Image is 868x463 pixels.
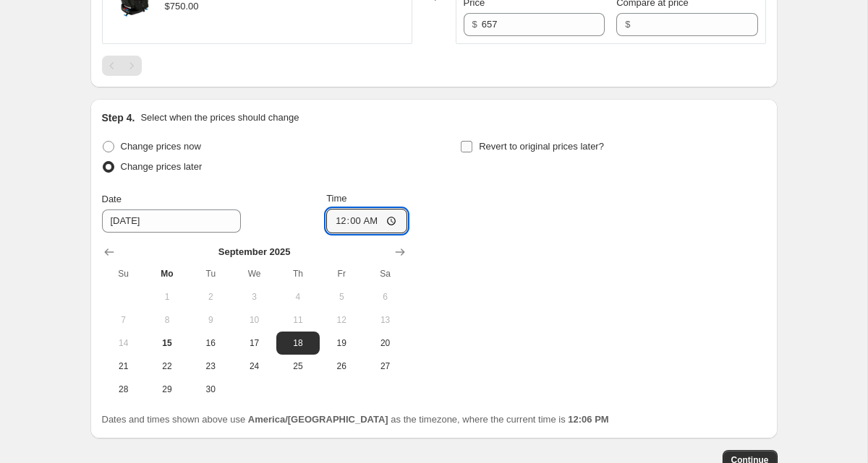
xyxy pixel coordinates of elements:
button: Thursday September 4 2025 [276,285,320,308]
span: We [238,268,270,280]
button: Show previous month, August 2025 [99,242,119,262]
button: Saturday September 6 2025 [363,285,407,308]
b: America/[GEOGRAPHIC_DATA] [248,414,388,425]
span: Change prices later [121,161,203,172]
span: 2 [195,291,226,303]
p: Select when the prices should change [140,111,299,125]
button: Thursday September 11 2025 [276,308,320,332]
b: 12:06 PM [568,414,608,425]
span: Sa [369,268,401,280]
input: 12:00 [326,209,407,233]
span: 29 [151,384,183,395]
span: 27 [369,360,401,372]
span: 9 [195,314,226,326]
span: 6 [369,291,401,303]
span: 10 [238,314,270,326]
span: 1 [151,291,183,303]
button: Wednesday September 17 2025 [232,332,276,355]
span: $ [625,19,630,30]
button: Saturday September 20 2025 [363,332,407,355]
span: 28 [108,384,140,395]
button: Friday September 26 2025 [320,355,363,378]
span: 19 [325,337,357,349]
button: Wednesday September 10 2025 [232,308,276,332]
button: Sunday September 14 2025 [102,332,145,355]
span: Mo [151,268,183,280]
span: 22 [151,360,183,372]
button: Monday September 1 2025 [145,285,189,308]
span: 26 [325,360,357,372]
button: Wednesday September 24 2025 [232,355,276,378]
th: Friday [320,262,363,285]
span: 5 [325,291,357,303]
span: 15 [151,337,183,349]
button: Thursday September 18 2025 [276,332,320,355]
button: Saturday September 13 2025 [363,308,407,332]
button: Tuesday September 30 2025 [189,378,232,401]
span: Su [108,268,140,280]
span: 25 [282,360,314,372]
span: Th [282,268,314,280]
span: 18 [282,337,314,349]
span: 8 [151,314,183,326]
th: Sunday [102,262,145,285]
button: Tuesday September 9 2025 [189,308,232,332]
span: 21 [108,360,140,372]
button: Monday September 22 2025 [145,355,189,378]
span: 17 [238,337,270,349]
span: 30 [195,384,226,395]
span: Date [102,194,122,204]
button: Monday September 8 2025 [145,308,189,332]
button: Thursday September 25 2025 [276,355,320,378]
input: 9/15/2025 [102,209,241,233]
span: 4 [282,291,314,303]
span: 20 [369,337,401,349]
button: Wednesday September 3 2025 [232,285,276,308]
span: 14 [108,337,140,349]
nav: Pagination [102,56,142,76]
button: Tuesday September 2 2025 [189,285,232,308]
span: Dates and times shown above use as the timezone, where the current time is [102,414,609,425]
span: Time [326,193,346,204]
button: Sunday September 7 2025 [102,308,145,332]
button: Sunday September 28 2025 [102,378,145,401]
span: 13 [369,314,401,326]
span: Revert to original prices later? [479,141,604,152]
span: 12 [325,314,357,326]
span: Tu [195,268,226,280]
span: $ [472,19,477,30]
th: Thursday [276,262,320,285]
button: Sunday September 21 2025 [102,355,145,378]
button: Monday September 29 2025 [145,378,189,401]
h2: Step 4. [102,111,135,125]
span: 11 [282,314,314,326]
button: Saturday September 27 2025 [363,355,407,378]
th: Wednesday [232,262,276,285]
th: Monday [145,262,189,285]
th: Tuesday [189,262,232,285]
span: Fr [325,268,357,280]
button: Friday September 12 2025 [320,308,363,332]
span: 16 [195,337,226,349]
button: Friday September 19 2025 [320,332,363,355]
button: Today Monday September 15 2025 [145,332,189,355]
span: Change prices now [121,141,201,152]
button: Tuesday September 16 2025 [189,332,232,355]
button: Tuesday September 23 2025 [189,355,232,378]
button: Show next month, October 2025 [390,242,410,262]
span: 23 [195,360,226,372]
button: Friday September 5 2025 [320,285,363,308]
span: 7 [108,314,140,326]
th: Saturday [363,262,407,285]
span: 3 [238,291,270,303]
span: 24 [238,360,270,372]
